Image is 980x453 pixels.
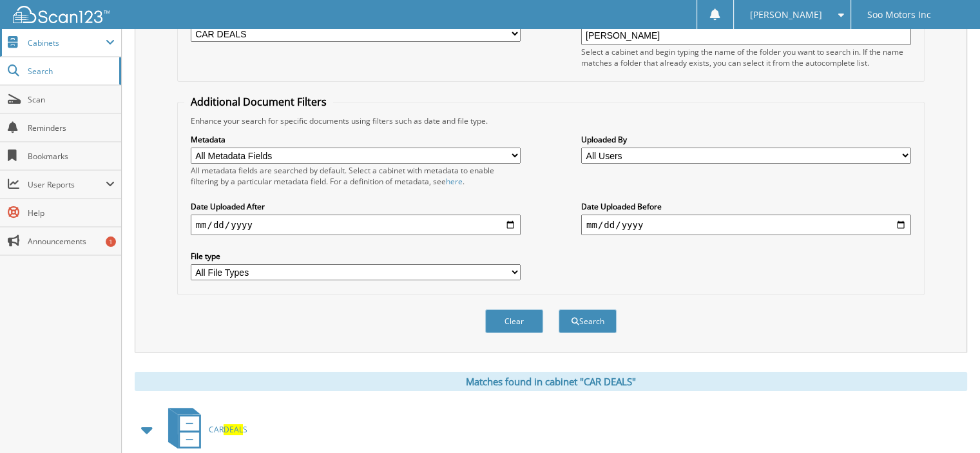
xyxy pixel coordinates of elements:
span: Help [28,207,115,218]
input: start [191,215,521,235]
button: Clear [485,309,543,333]
span: Scan [28,94,115,105]
div: All metadata fields are searched by default. Select a cabinet with metadata to enable filtering b... [191,165,521,187]
div: Select a cabinet and begin typing the name of the folder you want to search in. If the name match... [581,46,911,68]
button: Search [559,309,617,333]
span: Cabinets [28,37,106,48]
span: [PERSON_NAME] [750,11,822,19]
span: Announcements [28,236,115,247]
span: Reminders [28,122,115,133]
label: Metadata [191,134,521,145]
span: Bookmarks [28,151,115,162]
div: Matches found in cabinet "CAR DEALS" [135,372,967,391]
label: Uploaded By [581,134,911,145]
span: CAR S [209,424,247,435]
span: Soo Motors Inc [867,11,931,19]
legend: Additional Document Filters [184,95,333,109]
label: Date Uploaded Before [581,201,911,212]
label: File type [191,251,521,262]
div: 1 [106,236,116,247]
label: Date Uploaded After [191,201,521,212]
div: Enhance your search for specific documents using filters such as date and file type. [184,115,918,126]
span: Search [28,66,113,77]
span: User Reports [28,179,106,190]
span: DEAL [224,424,243,435]
input: end [581,215,911,235]
a: here [446,176,463,187]
img: scan123-logo-white.svg [13,6,110,23]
